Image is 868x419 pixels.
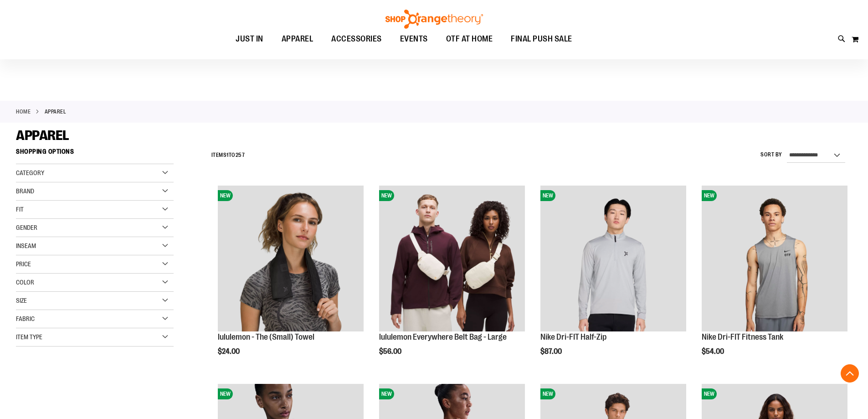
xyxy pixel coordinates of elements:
[16,315,35,322] span: Fabric
[218,186,364,331] img: lululemon - The (Small) Towel
[16,333,42,341] span: Item Type
[226,152,229,158] span: 1
[540,186,686,333] a: Nike Dri-FIT Half-ZipNEW
[236,152,245,158] span: 257
[540,190,555,201] span: NEW
[218,190,233,201] span: NEW
[16,297,27,304] span: Size
[702,190,717,201] span: NEW
[16,224,37,231] span: Gender
[502,29,581,50] a: FINAL PUSH SALE
[16,260,31,268] span: Price
[45,108,67,116] strong: APPAREL
[702,388,717,399] span: NEW
[540,186,686,331] img: Nike Dri-FIT Half-Zip
[702,186,847,331] img: Nike Dri-FIT Fitness Tank
[272,29,323,49] a: APPAREL
[379,190,394,201] span: NEW
[540,332,606,341] a: Nike Dri-FIT Half-Zip
[211,148,245,162] h2: Items to
[282,29,313,49] span: APPAREL
[379,388,394,399] span: NEW
[16,242,36,249] span: Inseam
[379,347,403,356] span: $56.00
[16,128,69,143] span: APPAREL
[400,29,428,49] span: EVENTS
[16,169,44,176] span: Category
[16,279,34,286] span: Color
[375,181,529,379] div: product
[511,29,572,49] span: FINAL PUSH SALE
[379,332,507,341] a: lululemon Everywhere Belt Bag - Large
[760,151,782,159] label: Sort By
[16,108,31,116] a: Home
[16,206,24,213] span: Fit
[213,181,368,379] div: product
[322,29,391,50] a: ACCESSORIES
[218,388,233,399] span: NEW
[697,181,852,379] div: product
[437,29,502,50] a: OTF AT HOME
[16,144,174,164] strong: Shopping Options
[702,186,847,333] a: Nike Dri-FIT Fitness TankNEW
[218,186,364,333] a: lululemon - The (Small) TowelNEW
[379,186,525,333] a: lululemon Everywhere Belt Bag - LargeNEW
[391,29,437,50] a: EVENTS
[540,388,555,399] span: NEW
[446,29,493,49] span: OTF AT HOME
[384,10,484,29] img: Shop Orangetheory
[702,347,725,356] span: $54.00
[702,332,783,341] a: Nike Dri-FIT Fitness Tank
[536,181,691,379] div: product
[16,187,34,195] span: Brand
[540,347,563,356] span: $87.00
[379,186,525,331] img: lululemon Everywhere Belt Bag - Large
[841,364,859,383] button: Back To Top
[218,332,314,341] a: lululemon - The (Small) Towel
[236,29,263,49] span: JUST IN
[331,29,382,49] span: ACCESSORIES
[218,347,241,356] span: $24.00
[226,29,272,50] a: JUST IN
